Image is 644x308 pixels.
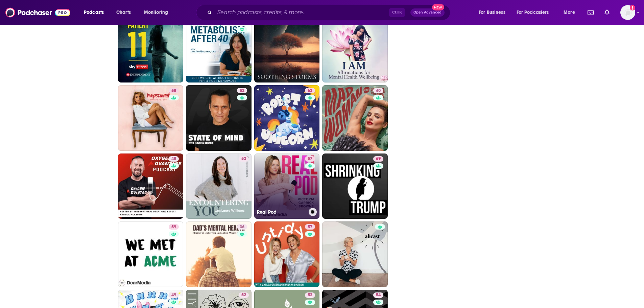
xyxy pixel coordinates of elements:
[202,5,457,20] div: Search podcasts, credits, & more...
[118,153,184,219] a: 48
[240,224,244,231] span: 36
[186,221,252,287] a: 36
[305,88,315,93] a: 63
[564,8,575,17] span: More
[375,20,385,25] a: 51
[389,8,405,17] span: Ctrl K
[308,88,312,94] span: 63
[308,156,312,162] span: 57
[171,88,176,94] span: 58
[305,292,315,298] a: 52
[241,292,246,299] span: 52
[239,292,249,298] a: 52
[240,88,244,94] span: 52
[322,85,388,151] a: 40
[169,224,179,230] a: 59
[254,153,320,219] a: 57Real Pod
[257,209,306,215] h3: Real Pod
[237,88,247,93] a: 52
[305,156,315,162] a: 57
[479,8,505,17] span: For Business
[308,224,312,231] span: 57
[186,85,252,151] a: 52
[144,8,168,17] span: Monitoring
[84,8,104,17] span: Podcasts
[585,7,596,18] a: Show notifications dropdown
[237,20,247,25] a: 53
[474,7,514,18] button: open menu
[620,5,635,20] span: Logged in as ILATeam
[559,7,583,18] button: open menu
[139,7,177,18] button: open menu
[410,8,445,17] button: Open AdvancedNew
[79,7,113,18] button: open menu
[620,5,635,20] button: Show profile menu
[241,156,246,162] span: 52
[254,221,320,287] a: 57
[305,224,315,230] a: 57
[376,156,381,162] span: 69
[432,4,444,10] span: New
[376,88,381,94] span: 40
[239,156,249,162] a: 52
[171,156,176,162] span: 48
[215,7,389,18] input: Search podcasts, credits, & more...
[171,224,176,231] span: 59
[118,85,184,151] a: 58
[602,7,612,18] a: Show notifications dropdown
[630,5,635,10] svg: Add a profile image
[169,292,179,298] a: 49
[620,5,635,20] img: User Profile
[186,17,252,83] a: 53
[376,292,381,299] span: 54
[373,88,383,93] a: 40
[413,11,442,14] span: Open Advanced
[237,224,247,230] a: 36
[171,292,176,299] span: 49
[373,292,383,298] a: 54
[512,7,559,18] button: open menu
[517,8,549,17] span: For Podcasters
[254,17,320,83] a: 51
[322,17,388,83] a: 51
[373,156,383,162] a: 69
[186,153,252,219] a: 52
[254,85,320,151] a: 63
[308,292,312,299] span: 52
[5,6,70,19] img: Podchaser - Follow, Share and Rate Podcasts
[169,156,179,162] a: 48
[118,17,184,83] a: 46
[307,20,317,25] a: 51
[116,8,131,17] span: Charts
[112,7,135,18] a: Charts
[322,153,388,219] a: 69
[169,88,179,93] a: 58
[118,221,184,287] a: 59
[170,20,181,25] a: 46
